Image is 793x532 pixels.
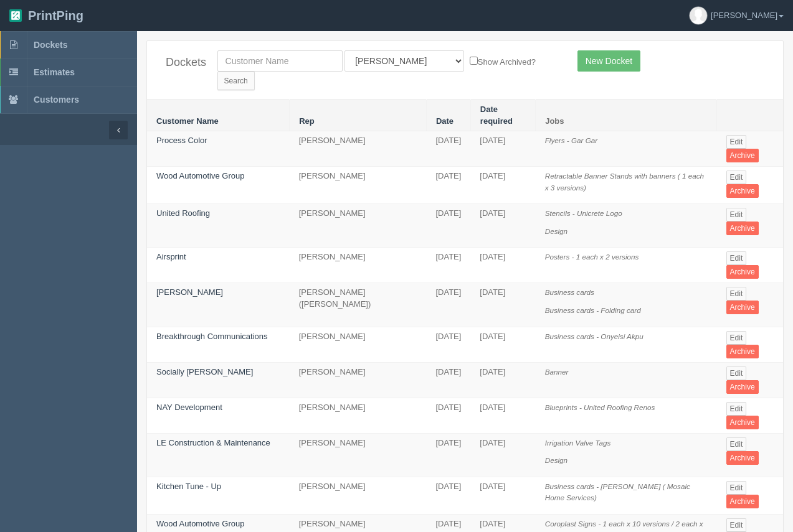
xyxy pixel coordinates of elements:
a: NAY Development [156,403,222,412]
a: Edit [726,481,747,495]
a: Archive [726,495,759,508]
i: Retractable Banner Stands with banners ( 1 each x 3 versions) [545,172,704,192]
td: [PERSON_NAME] [290,167,427,204]
a: Archive [726,380,759,394]
td: [DATE] [426,327,470,362]
a: Wood Automotive Group [156,171,244,180]
a: Edit [726,287,747,301]
td: [DATE] [426,283,470,327]
td: [DATE] [426,362,470,398]
a: Edit [726,251,747,265]
i: Banner [545,368,569,376]
label: Show Archived? [470,54,536,68]
a: Archive [726,345,759,358]
td: [PERSON_NAME] [290,248,427,283]
a: Date required [480,105,513,126]
a: Edit [726,135,747,149]
a: Archive [726,149,759,162]
td: [DATE] [470,433,535,477]
td: [PERSON_NAME] [290,433,427,477]
i: Blueprints - United Roofing Renos [545,403,655,411]
td: [DATE] [470,204,535,248]
a: New Docket [577,50,640,72]
td: [DATE] [470,327,535,362]
input: Show Archived? [470,57,478,65]
td: [PERSON_NAME] [290,477,427,514]
a: Breakthrough Communications [156,332,267,341]
a: LE Construction & Maintenance [156,438,270,447]
a: Edit [726,366,747,380]
a: Archive [726,301,759,314]
input: Customer Name [217,50,343,72]
span: Customers [34,95,79,105]
img: logo-3e63b451c926e2ac314895c53de4908e5d424f24456219fb08d385ab2e579770.png [9,9,22,22]
td: [PERSON_NAME] [290,327,427,362]
td: [DATE] [426,398,470,433]
i: Business cards - [PERSON_NAME] ( Mosaic Home Services) [545,482,690,502]
span: Estimates [34,67,75,77]
i: Irrigation Valve Tags [545,439,611,447]
td: [DATE] [426,248,470,283]
input: Search [217,72,255,90]
i: Business cards [545,288,594,296]
td: [DATE] [426,204,470,248]
a: United Roofing [156,208,210,218]
img: avatar_default-7531ab5dedf162e01f1e0bb0964e6a185e93c5c22dfe317fb01d7f8cd2b1632c.jpg [690,7,707,24]
a: Customer Name [156,116,219,126]
a: Archive [726,184,759,198]
td: [DATE] [470,362,535,398]
i: Posters - 1 each x 2 versions [545,253,639,261]
td: [DATE] [426,167,470,204]
td: [PERSON_NAME] [290,398,427,433]
th: Jobs [536,100,717,131]
td: [PERSON_NAME] [290,362,427,398]
i: Business cards - Onyeisi Akpu [545,332,643,340]
i: Design [545,456,567,464]
i: Stencils - Unicrete Logo [545,209,622,217]
i: Flyers - Gar Gar [545,136,597,144]
i: Business cards - Folding card [545,306,641,314]
h4: Dockets [166,57,199,69]
td: [DATE] [426,433,470,477]
a: Date [436,116,453,126]
td: [PERSON_NAME] [290,131,427,167]
a: Socially [PERSON_NAME] [156,367,253,376]
td: [DATE] [470,477,535,514]
a: Archive [726,451,759,465]
a: Airsprint [156,252,186,261]
td: [DATE] [426,131,470,167]
a: Edit [726,331,747,345]
td: [DATE] [470,283,535,327]
a: Kitchen Tune - Up [156,482,221,491]
a: Edit [726,170,747,184]
td: [DATE] [470,131,535,167]
td: [DATE] [470,398,535,433]
a: Rep [299,116,315,126]
a: Archive [726,222,759,235]
td: [PERSON_NAME] ([PERSON_NAME]) [290,283,427,327]
a: Archive [726,416,759,429]
a: Edit [726,402,747,416]
i: Design [545,227,567,235]
a: Edit [726,208,747,222]
a: Process Color [156,136,207,145]
td: [DATE] [426,477,470,514]
a: Edit [726,437,747,451]
a: Wood Automotive Group [156,519,244,528]
a: Edit [726,518,747,532]
span: Dockets [34,40,67,50]
td: [PERSON_NAME] [290,204,427,248]
td: [DATE] [470,167,535,204]
a: Archive [726,265,759,279]
td: [DATE] [470,248,535,283]
a: [PERSON_NAME] [156,287,223,297]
